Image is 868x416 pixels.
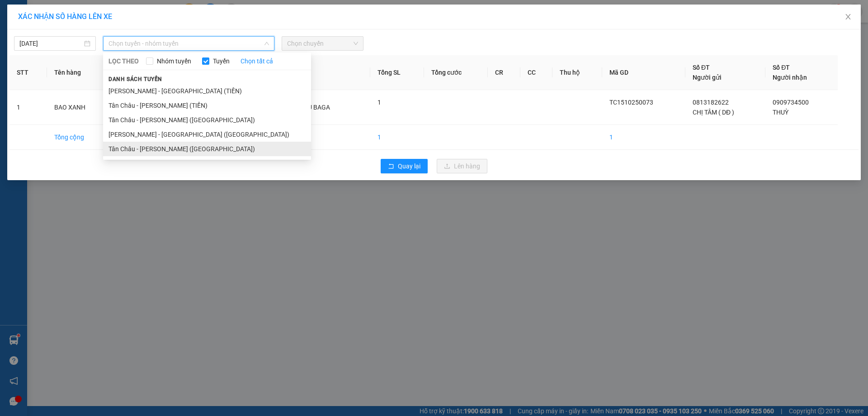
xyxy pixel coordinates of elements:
span: rollback [388,163,394,170]
td: 1 [9,90,47,125]
button: uploadLên hàng [437,159,487,173]
td: 1 [370,125,424,150]
th: CR [488,55,520,90]
span: Người nhận [773,74,807,81]
span: CHỊ TÂM ( DĐ ) [693,109,734,116]
li: [PERSON_NAME] - [GEOGRAPHIC_DATA] ([GEOGRAPHIC_DATA]) [103,127,311,142]
span: Tuyến [209,56,233,66]
span: Số ĐT [693,64,710,71]
input: 15/10/2025 [19,38,82,48]
span: LỌC THEO [108,56,139,66]
span: QA TẢN ĐÀ THU BAGA [267,104,330,111]
th: Tổng SL [370,55,424,90]
span: close [844,13,852,20]
li: Tân Châu - [PERSON_NAME] ([GEOGRAPHIC_DATA]) [103,142,311,156]
span: 0909734500 [773,99,809,106]
td: BAO XANH [47,90,112,125]
span: Người gửi [693,74,722,81]
span: THUỲ [773,109,788,116]
span: Chọn chuyến [287,37,358,50]
th: Mã GD [602,55,685,90]
th: CC [520,55,552,90]
li: Tân Châu - [PERSON_NAME] (TIỀN) [103,98,311,113]
th: Tổng cước [424,55,488,90]
button: rollbackQuay lại [381,159,428,173]
span: Danh sách tuyến [103,75,168,83]
span: Nhóm tuyến [153,56,195,66]
span: down [264,41,269,46]
span: XÁC NHẬN SỐ HÀNG LÊN XE [18,12,112,21]
th: STT [9,55,47,90]
th: Ghi chú [259,55,371,90]
span: Quay lại [398,161,420,171]
a: Chọn tất cả [241,56,273,66]
th: Tên hàng [47,55,112,90]
td: 1 [602,125,685,150]
span: Chọn tuyến - nhóm tuyến [108,37,269,50]
button: Close [835,5,861,30]
span: 0813182622 [693,99,729,106]
span: TC1510250073 [609,99,653,106]
li: Tân Châu - [PERSON_NAME] ([GEOGRAPHIC_DATA]) [103,113,311,127]
th: Thu hộ [552,55,602,90]
td: Tổng cộng [47,125,112,150]
span: 1 [377,99,381,106]
span: Số ĐT [773,64,790,71]
li: [PERSON_NAME] - [GEOGRAPHIC_DATA] (TIỀN) [103,84,311,98]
